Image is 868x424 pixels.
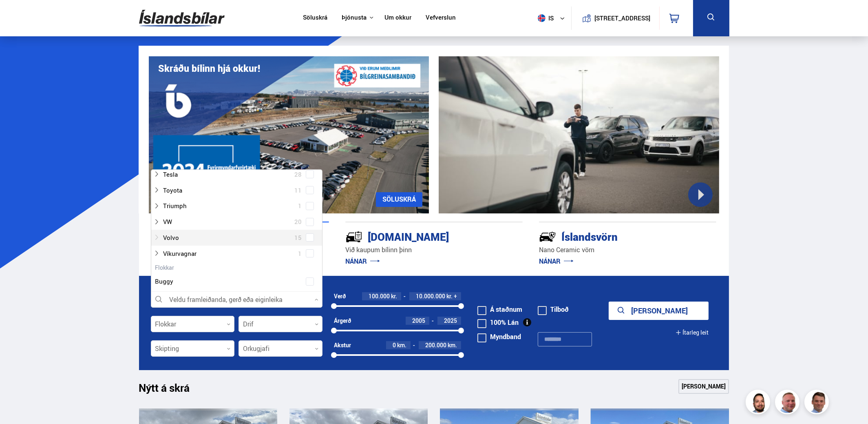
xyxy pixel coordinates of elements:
button: Ítarleg leit [676,324,709,342]
a: [STREET_ADDRESS] [576,7,655,30]
button: is [534,6,571,30]
a: [PERSON_NAME] [678,379,729,394]
h1: Skráðu bílinn hjá okkur! [159,63,261,74]
label: 100% Lán [477,319,519,326]
span: kr. [446,293,453,300]
span: kr. [391,293,397,300]
span: 200.000 [425,341,446,349]
img: -Svtn6bYgwAsiwNX.svg [539,228,556,245]
div: Akstur [334,342,351,349]
div: Árgerð [334,317,351,324]
span: 1 [298,200,302,212]
span: 2005 [412,317,425,324]
label: Tilboð [538,306,569,313]
span: + [454,293,457,300]
label: Á staðnum [477,306,522,313]
a: NÁNAR [345,257,380,266]
img: siFngHWaQ9KaOqBr.png [776,391,801,415]
span: 100.000 [369,292,390,300]
span: km. [397,342,406,349]
p: Nano Ceramic vörn [539,245,716,255]
img: FbJEzSuNWCJXmdc-.webp [806,391,830,415]
button: [PERSON_NAME] [609,302,709,320]
a: Um okkur [384,14,411,22]
img: nhp88E3Fdnt1Opn2.png [747,391,771,415]
span: 2025 [444,317,457,324]
span: 28 [294,169,302,180]
img: tr5P-W3DuiFaO7aO.svg [345,228,362,245]
span: 11 [294,184,302,196]
button: Open LiveChat chat widget [7,3,31,28]
img: G0Ugv5HjCgRt.svg [139,5,225,31]
div: Íslandsvörn [539,229,687,243]
label: Myndband [477,333,521,340]
span: 20 [294,216,302,228]
button: [STREET_ADDRESS] [598,15,647,22]
a: SÖLUSKRÁ [376,192,422,207]
span: 1 [298,248,302,260]
span: is [534,14,555,22]
span: 0 [393,341,396,349]
a: Vefverslun [426,14,456,22]
p: Við kaupum bílinn þinn [345,245,523,255]
span: 10.000.000 [416,292,445,300]
span: km. [448,342,457,349]
a: NÁNAR [539,257,574,266]
h1: Nýtt á skrá [139,382,204,399]
a: Söluskrá [303,14,327,22]
img: eKx6w-_Home_640_.png [149,56,429,213]
div: Verð [334,293,346,300]
img: svg+xml;base64,PHN2ZyB4bWxucz0iaHR0cDovL3d3dy53My5vcmcvMjAwMC9zdmciIHdpZHRoPSI1MTIiIGhlaWdodD0iNT... [538,14,546,22]
span: 15 [294,232,302,244]
button: Þjónusta [342,14,367,22]
div: [DOMAIN_NAME] [345,229,494,243]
